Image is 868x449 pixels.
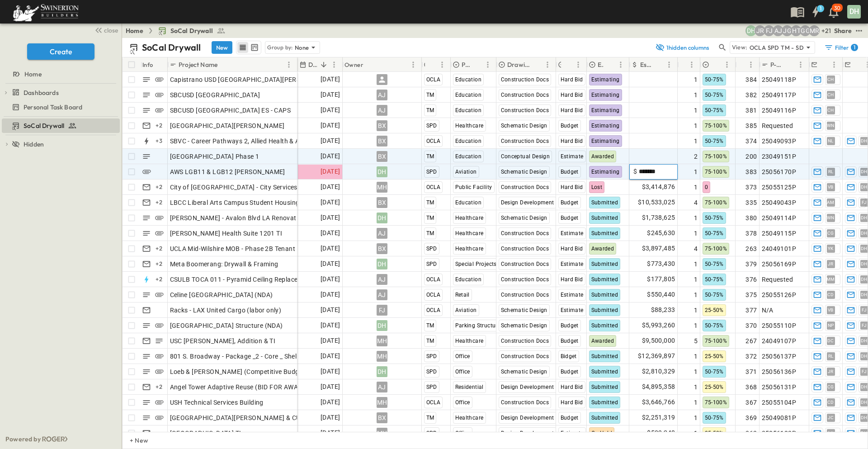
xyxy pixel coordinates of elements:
button: Menu [573,59,584,70]
span: DH [861,171,868,172]
button: DH [846,4,862,19]
span: [DATE] [321,213,340,223]
button: Menu [437,59,448,70]
button: Sort [712,60,722,70]
span: Construction Docs [501,138,549,144]
span: DH [861,279,868,279]
span: SBVC - Career Pathways 2, Allied Health & Aeronautics Bldg's [170,137,350,146]
span: [DATE] [321,74,340,85]
span: 25056170P [762,167,797,176]
span: Estimating [591,107,620,113]
span: Estimating [591,169,620,175]
button: Menu [664,59,675,70]
p: Estimate Status [598,60,604,69]
span: [DATE] [321,182,340,192]
span: $3,414,876 [642,182,675,192]
button: 1hidden columns [650,41,715,54]
div: Gerrad Gerber (gerrad.gerber@swinerton.com) [800,25,811,36]
span: 75-100% [705,199,727,206]
span: 1 [694,121,698,130]
div: Owner [343,57,422,72]
span: 25056169P [762,260,797,269]
span: AWS LGB11 & LGB12 [PERSON_NAME] [170,167,285,176]
p: 30 [834,5,840,12]
button: Sort [785,60,795,70]
span: [PERSON_NAME] - Avalon Blvd LA Renovation and Addition [170,213,345,222]
div: Meghana Raj (meghana.raj@swinerton.com) [809,25,820,36]
span: 385 [745,121,757,130]
button: Sort [563,60,573,70]
span: OCLA [426,276,441,283]
span: Construction Docs [501,92,549,98]
span: Hard Bid [561,76,583,83]
div: BX [377,243,387,254]
span: Aviation [455,169,477,175]
span: 200 [745,152,757,161]
p: Group by: [267,43,293,52]
span: Submitted [591,230,618,236]
span: [DATE] [321,289,340,300]
span: [DATE] [321,151,340,161]
span: Budget [561,123,579,129]
button: Filter1 [821,41,861,54]
span: Education [455,276,482,283]
span: 383 [745,167,757,176]
div: Francisco J. Sanchez (frsanchez@swinerton.com) [764,25,774,36]
span: Public Facility [455,184,492,190]
span: SoCal Drywall [24,121,64,130]
div: Haaris Tahmas (haaris.tahmas@swinerton.com) [791,25,802,36]
p: P-Code [770,60,783,69]
button: Sort [365,60,375,70]
span: Education [455,153,482,160]
a: Home [126,26,143,35]
span: Submitted [591,276,618,283]
span: Education [455,138,482,144]
span: [PERSON_NAME] Health Suite 1201 TI [170,229,283,238]
p: None [295,43,309,52]
span: Requested [762,121,793,130]
div: BX [377,151,387,162]
span: Healthcare [455,215,484,221]
span: 1 [694,290,698,299]
span: Hard Bid [561,138,583,144]
span: RL [828,171,834,172]
a: Home [2,68,118,80]
span: Hard Bid [561,92,583,98]
span: Construction Docs [501,184,549,190]
span: Construction Docs [501,107,549,113]
span: close [104,26,118,35]
span: Estimate [561,153,584,160]
span: OCLA [426,76,441,83]
span: Hard Bid [561,276,583,283]
span: 25055125P [762,183,797,192]
div: DH [377,259,387,269]
span: VB [828,187,834,187]
span: Hidden [24,140,44,149]
span: 25049118P [762,75,797,84]
span: Budget [561,169,579,175]
div: DH [377,166,387,177]
button: 1 [807,4,825,20]
div: MH [377,182,387,193]
span: MM [826,279,835,279]
div: AJ [377,90,387,100]
span: [DATE] [321,105,340,115]
div: BX [377,136,387,147]
span: 25055126P [762,290,797,299]
span: TM [426,153,434,160]
span: 0 [705,184,708,190]
button: Sort [819,60,829,70]
span: $10,533,025 [638,197,675,208]
span: Estimate [561,261,584,267]
span: DH [861,248,868,249]
button: test [854,25,864,36]
span: 50-75% [705,261,724,267]
span: [DATE] [321,90,340,100]
span: Hard Bid [561,246,583,252]
div: Jorge Garcia (jorgarcia@swinerton.com) [782,25,793,36]
span: $550,440 [647,289,675,300]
